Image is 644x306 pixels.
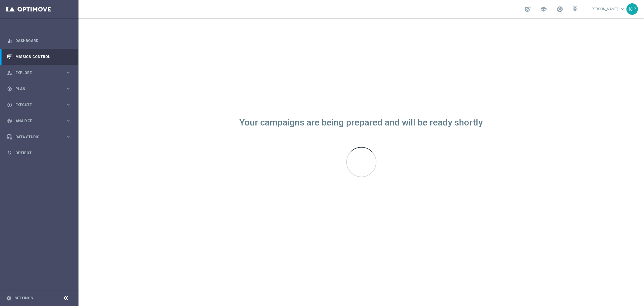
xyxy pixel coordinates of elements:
a: Settings [14,296,33,300]
i: keyboard_arrow_right [65,102,71,108]
span: Plan [15,87,65,91]
i: person_search [7,70,12,76]
a: Dashboard [15,33,71,49]
i: settings [6,295,11,301]
i: play_circle_outline [7,102,12,108]
div: Optibot [7,145,71,161]
div: Explore [7,70,65,76]
button: person_search Explore keyboard_arrow_right [7,70,71,75]
a: [PERSON_NAME]keyboard_arrow_down [590,5,626,14]
span: Explore [15,71,65,75]
i: keyboard_arrow_right [65,70,71,76]
div: Plan [7,86,65,92]
span: Execute [15,103,65,107]
button: lightbulb Optibot [7,151,71,155]
a: Mission Control [15,49,71,65]
span: keyboard_arrow_down [619,6,626,12]
button: track_changes Analyze keyboard_arrow_right [7,119,71,123]
div: Dashboard [7,33,71,49]
div: Mission Control [7,49,71,65]
button: Mission Control [7,54,71,59]
span: school [540,6,547,12]
i: track_changes [7,118,12,124]
button: equalizer Dashboard [7,38,71,43]
div: Data Studio [7,134,65,140]
i: gps_fixed [7,86,12,92]
div: KP [626,3,638,15]
span: Analyze [15,119,65,123]
i: keyboard_arrow_right [65,118,71,124]
div: Analyze [7,118,65,124]
i: equalizer [7,38,12,44]
button: play_circle_outline Execute keyboard_arrow_right [7,103,71,107]
div: Your campaigns are being prepared and will be ready shortly [240,120,483,125]
div: Execute [7,102,65,108]
i: lightbulb [7,150,12,156]
i: keyboard_arrow_right [65,134,71,140]
span: Data Studio [15,135,65,139]
a: Optibot [15,145,71,161]
i: keyboard_arrow_right [65,86,71,92]
button: gps_fixed Plan keyboard_arrow_right [7,86,71,91]
button: Data Studio keyboard_arrow_right [7,135,71,139]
